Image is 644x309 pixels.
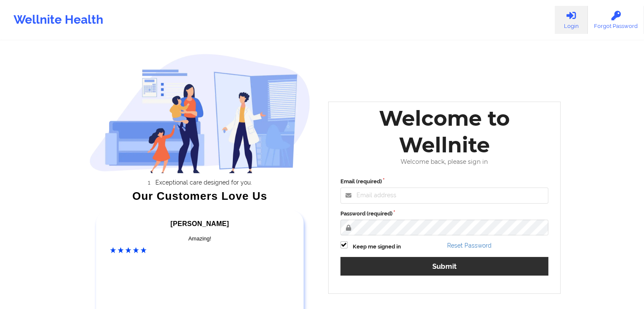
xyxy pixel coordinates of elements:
[555,6,588,34] a: Login
[353,243,401,251] label: Keep me signed in
[97,179,310,186] li: Exceptional care designed for you.
[110,235,290,243] div: Amazing!
[334,105,555,158] div: Welcome to Wellnite
[447,242,492,249] a: Reset Password
[340,177,549,186] label: Email (required)
[340,188,549,204] input: Email address
[588,6,644,34] a: Forgot Password
[171,220,229,227] span: [PERSON_NAME]
[89,53,310,173] img: wellnite-auth-hero_200.c722682e.png
[334,158,555,166] div: Welcome back, please sign in
[340,257,549,275] button: Submit
[340,210,549,218] label: Password (required)
[89,192,310,200] div: Our Customers Love Us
